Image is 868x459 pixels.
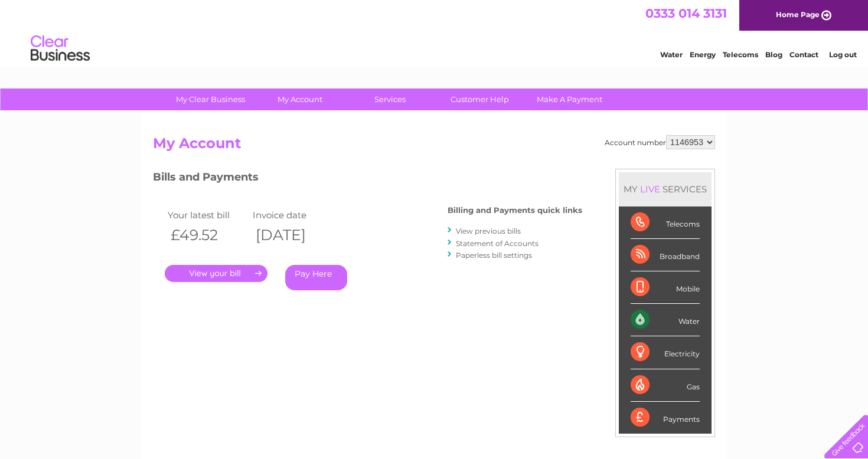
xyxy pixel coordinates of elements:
a: Statement of Accounts [456,239,539,248]
div: Mobile [631,271,700,304]
div: Clear Business is a trading name of Verastar Limited (registered in [GEOGRAPHIC_DATA] No. 3667643... [156,6,714,57]
div: MY SERVICES [619,172,712,206]
h3: Bills and Payments [153,169,582,189]
a: Make A Payment [521,88,618,110]
a: Pay Here [285,265,347,290]
a: My Clear Business [162,88,259,110]
h2: My Account [153,135,715,158]
a: Log out [829,50,857,59]
img: logo.png [30,31,90,67]
div: Water [631,304,700,336]
a: Contact [789,50,818,59]
div: Broadband [631,239,700,271]
h4: Billing and Payments quick links [448,206,582,215]
div: Telecoms [631,206,700,239]
div: Payments [631,402,700,434]
a: View previous bills [456,227,521,235]
a: Water [660,50,683,59]
div: Electricity [631,336,700,369]
a: Customer Help [431,88,528,110]
th: [DATE] [250,223,335,247]
a: Paperless bill settings [456,251,532,260]
a: 0333 014 3131 [645,6,727,21]
div: LIVE [638,183,663,195]
div: Gas [631,369,700,402]
a: Telecoms [723,50,758,59]
a: Energy [690,50,716,59]
a: Services [341,88,439,110]
a: My Account [252,88,349,110]
div: Account number [605,135,715,149]
td: Your latest bill [165,207,250,223]
td: Invoice date [250,207,335,223]
a: . [165,265,267,282]
a: Blog [765,50,782,59]
th: £49.52 [165,223,250,247]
